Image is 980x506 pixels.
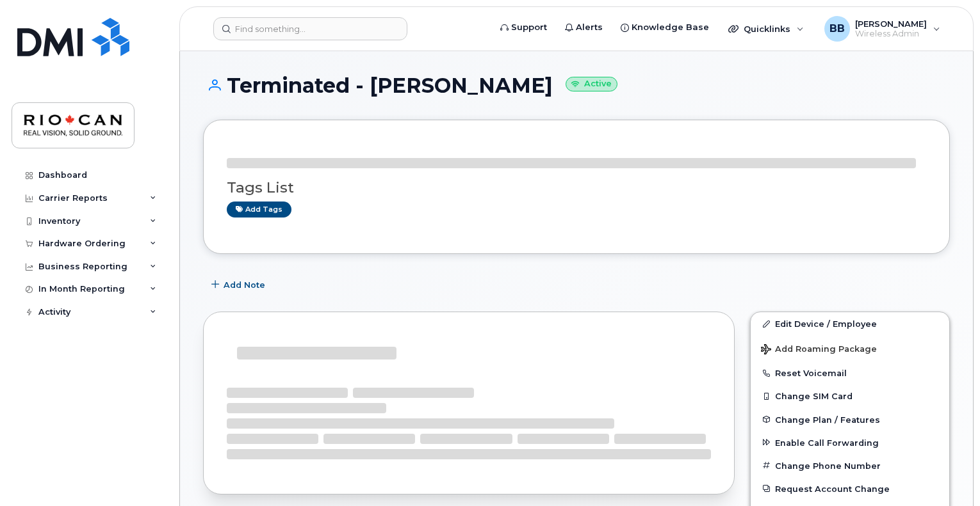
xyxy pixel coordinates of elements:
[227,202,291,217] a: Add tags
[761,344,877,356] span: Add Roaming Package
[751,408,949,431] button: Change Plan / Features
[751,384,949,407] button: Change SIM Card
[224,279,265,291] span: Add Note
[751,361,949,384] button: Reset Voicemail
[227,180,926,196] h3: Tags List
[775,415,880,424] span: Change Plan / Features
[203,74,950,97] h1: Terminated - [PERSON_NAME]
[203,273,276,296] button: Add Note
[751,477,949,500] button: Request Account Change
[775,438,879,447] span: Enable Call Forwarding
[751,335,949,361] button: Add Roaming Package
[751,312,949,335] a: Edit Device / Employee
[566,77,617,91] small: Active
[751,454,949,477] button: Change Phone Number
[751,431,949,454] button: Enable Call Forwarding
